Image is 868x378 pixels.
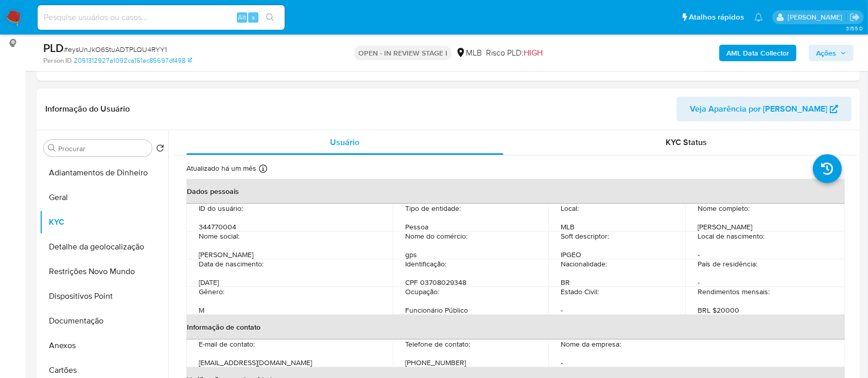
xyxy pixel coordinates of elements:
[229,285,235,295] p: M
[363,335,428,344] p: Telefone de contato :
[64,44,167,55] span: # eysUnJkO6StuADTPLQU4RYY1
[363,211,419,221] p: Tipo de entidade :
[550,211,565,221] p: MLB
[186,352,845,376] th: Verificação e conformidade
[58,144,148,153] input: Procurar
[593,335,595,344] p: -
[268,261,289,270] p: [DATE]
[74,56,192,65] a: 2051312927a1092ca151ac85697df498
[252,12,255,22] span: s
[528,335,588,344] p: Nome da empresa :
[423,211,447,221] p: Pessoa
[689,12,744,23] span: Atalhos rápidos
[354,46,452,60] p: OPEN - IN REVIEW STAGE I
[259,10,281,25] button: search-icon
[432,335,495,344] p: [PHONE_NUMBER]
[247,211,285,221] p: 344770004
[40,259,168,284] button: Restrições Novo Mundo
[726,45,789,61] b: AML Data Collector
[38,11,285,24] input: Pesquise usuários ou casos...
[186,179,845,204] th: Dados pessoais
[363,236,426,245] p: Nome do comércio :
[690,97,827,121] span: Veja Aparência por [PERSON_NAME]
[719,45,796,61] button: AML Data Collector
[199,285,224,295] p: Gênero :
[764,236,766,245] p: -
[402,285,465,295] p: Funcionário Público
[749,211,806,221] p: [PERSON_NAME]
[409,261,471,270] p: CPF 03708029348
[186,164,256,173] p: Atualizado há um mês
[156,144,164,155] button: Retornar ao pedido padrão
[40,210,168,235] button: KYC
[528,261,575,270] p: Nacionalidade :
[757,261,759,270] p: -
[528,211,546,221] p: Local :
[244,236,300,245] p: [PERSON_NAME]
[363,285,397,295] p: Ocupação :
[40,185,168,210] button: Geral
[809,45,854,61] button: Ações
[528,285,566,295] p: Estado Civil :
[846,24,863,32] span: 3.155.0
[693,261,753,270] p: País de residência :
[43,40,64,56] b: PLD
[40,309,168,333] button: Documentação
[849,12,860,23] a: Sair
[330,136,359,148] span: Usuário
[43,56,72,65] b: Person ID
[816,45,836,61] span: Ações
[238,12,246,22] span: Alt
[199,261,264,270] p: Data de nascimento :
[693,236,760,245] p: Local de nascimento :
[486,47,543,59] span: Risco PLD:
[40,235,168,259] button: Detalhe da geolocalização
[430,236,442,245] p: gps
[528,236,577,245] p: Soft descriptor :
[45,104,130,114] h1: Informação do Usuário
[579,261,588,270] p: BR
[48,144,56,152] button: Procurar
[199,211,243,221] p: ID do usuário :
[199,339,317,349] p: [EMAIL_ADDRESS][DOMAIN_NAME]
[40,333,168,358] button: Anexos
[456,47,482,59] div: MLB
[693,211,745,221] p: Nome completo :
[186,302,845,327] th: Informação de contato
[40,284,168,309] button: Dispositivos Point
[363,261,405,270] p: Identificação :
[666,136,707,148] span: KYC Status
[788,12,846,22] p: carlos.guerra@mercadopago.com.br
[524,47,543,59] span: HIGH
[676,97,852,121] button: Veja Aparência por [PERSON_NAME]
[199,236,239,245] p: Nome social :
[754,13,763,22] a: Notificações
[769,285,811,295] p: BRL $20000
[570,285,572,295] p: -
[581,236,602,245] p: IPGEO
[693,285,765,295] p: Rendimentos mensais :
[199,330,255,339] p: E-mail de contato :
[40,160,168,185] button: Adiantamentos de Dinheiro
